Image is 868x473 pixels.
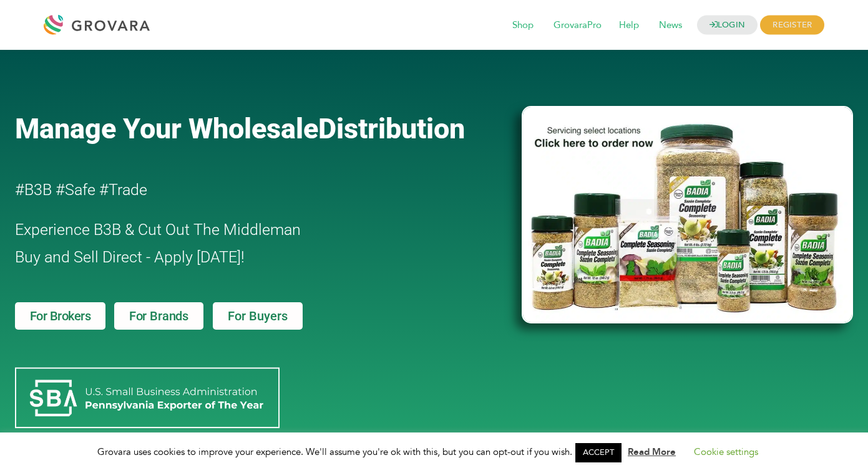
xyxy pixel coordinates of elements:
[213,302,303,330] a: For Buyers
[650,14,691,37] span: News
[15,302,106,330] a: For Brokers
[545,14,610,37] span: GrovaraPro
[15,112,318,145] span: Manage Your Wholesale
[760,16,824,35] span: REGISTER
[114,302,203,330] a: For Brands
[545,19,610,32] a: GrovaraPro
[504,14,542,37] span: Shop
[129,310,188,322] span: For Brands
[228,310,288,322] span: For Buyers
[15,248,245,266] span: Buy and Sell Direct - Apply [DATE]!
[30,310,91,322] span: For Brokers
[610,19,648,32] a: Help
[610,14,648,37] span: Help
[575,443,622,462] a: ACCEPT
[318,112,465,145] span: Distribution
[97,446,771,458] span: Grovara uses cookies to improve your experience. We'll assume you're ok with this, but you can op...
[694,446,758,458] a: Cookie settings
[15,176,451,204] h2: #B3B #Safe #Trade
[504,19,542,32] a: Shop
[15,221,301,239] span: Experience B3B & Cut Out The Middleman
[628,446,676,458] a: Read More
[697,16,758,35] a: LOGIN
[650,19,691,32] a: News
[15,112,502,145] a: Manage Your WholesaleDistribution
